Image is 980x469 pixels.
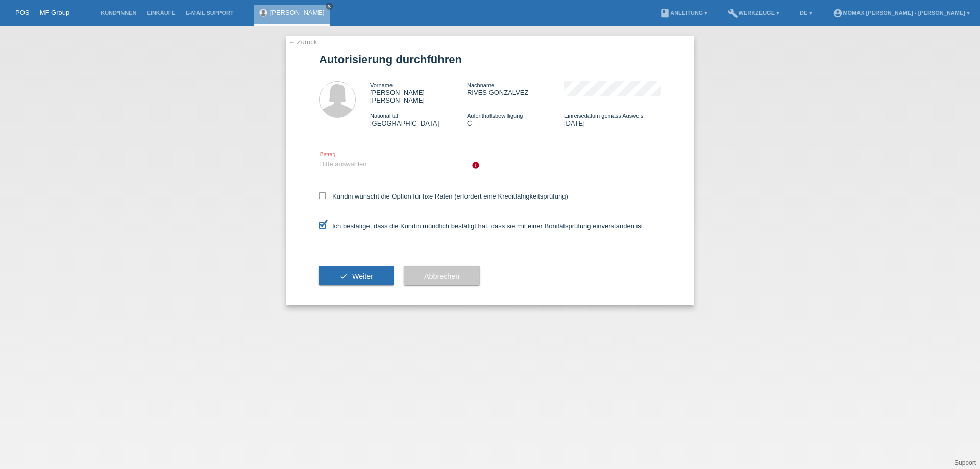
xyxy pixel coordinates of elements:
[327,4,332,9] i: close
[424,272,459,280] span: Abbrechen
[832,8,843,18] i: account_circle
[467,113,523,119] span: Aufenthaltsbewilligung
[472,161,480,169] i: error
[404,266,480,286] button: Abbrechen
[827,10,975,16] a: account_circleMömax [PERSON_NAME] - [PERSON_NAME] ▾
[270,9,325,16] a: [PERSON_NAME]
[326,3,333,10] a: close
[15,9,69,16] a: POS — MF Group
[467,82,494,88] span: Nachname
[319,53,661,66] h1: Autorisierung durchführen
[370,81,467,104] div: [PERSON_NAME] [PERSON_NAME]
[467,112,564,127] div: C
[795,10,817,16] a: DE ▾
[181,10,239,16] a: E-Mail Support
[564,112,661,127] div: [DATE]
[352,272,373,280] span: Weiter
[288,38,317,46] a: ← Zurück
[467,81,564,96] div: RIVES GONZALVEZ
[370,82,393,88] span: Vorname
[954,459,976,466] a: Support
[370,113,398,119] span: Nationalität
[723,10,785,16] a: buildWerkzeuge ▾
[319,222,645,230] label: Ich bestätige, dass die Kundin mündlich bestätigt hat, dass sie mit einer Bonitätsprüfung einvers...
[319,192,568,200] label: Kundin wünscht die Option für fixe Raten (erfordert eine Kreditfähigkeitsprüfung)
[564,113,643,119] span: Einreisedatum gemäss Ausweis
[660,8,670,18] i: book
[728,8,738,18] i: build
[655,10,713,16] a: bookAnleitung ▾
[370,112,467,127] div: [GEOGRAPHIC_DATA]
[319,266,394,286] button: check Weiter
[141,10,180,16] a: Einkäufe
[95,10,141,16] a: Kund*innen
